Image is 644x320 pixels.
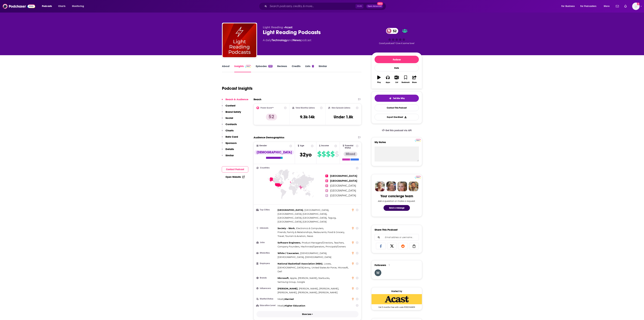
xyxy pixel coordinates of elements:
span: , [278,212,327,216]
h3: Brands [256,277,276,279]
a: Pro website [415,175,421,179]
a: Similar [319,65,327,72]
a: Share on X/Twitter [387,243,397,249]
a: About [222,65,230,72]
span: , [324,262,331,266]
h2: Total Monthly Listens [296,107,315,109]
a: Reviews [277,65,287,72]
img: Light Reading Podcasts [223,23,256,57]
span: [PERSON_NAME] [278,287,297,290]
span: Taguig [328,216,336,219]
a: Contact This Podcast [375,104,419,111]
span: National Basketball Association (NBA) [278,262,323,265]
img: Podchaser - Follow, Share and Rate Podcasts [3,3,35,9]
div: Your concierge team [380,194,413,198]
img: Barbara Profile [386,182,396,191]
p: Content [225,104,235,107]
p: Contacts [225,123,237,126]
span: [GEOGRAPHIC_DATA], [GEOGRAPHIC_DATA] [278,212,327,215]
button: Apps [383,73,392,86]
span: , [278,262,323,266]
p: 52 [266,114,277,120]
a: Share on Reddit [398,243,408,249]
span: , [338,266,348,270]
span: , [278,266,311,270]
h2: Audience Demographics [254,136,284,139]
span: , [298,276,318,280]
span: , [278,216,327,220]
span: , [318,276,330,280]
h3: Influencers [256,287,276,290]
h3: Marital Status [256,298,276,300]
button: tell me why sparkleTell Me Why [375,95,419,102]
img: User Profile [632,3,640,10]
label: My Notes [375,141,419,146]
div: Ask a question or make a request. [378,200,415,202]
span: Restaurants, Food & Grocery [313,231,344,233]
span: [GEOGRAPHIC_DATA], [GEOGRAPHIC_DATA] [278,216,327,219]
button: Open AdvancedNew [366,4,383,8]
h3: Under 1.8k [334,114,353,120]
span: Microsoft [338,266,348,269]
button: Brand Safety [222,110,241,116]
span: Starbucks [318,277,329,279]
span: [PERSON_NAME] [299,287,318,290]
span: Travel, Tourism & Aviation [278,235,306,237]
span: Higher Education [285,304,305,307]
span: [PERSON_NAME] [298,277,317,279]
div: Mostly [278,297,294,301]
a: Episodes969 [256,65,272,72]
h1: Podcast Insights [222,86,253,91]
span: , [278,226,295,230]
span: , [296,226,324,230]
span: $ [330,151,335,157]
span: , [278,287,298,291]
button: Contact Podcast [222,166,248,173]
span: , [301,245,325,249]
div: 52Good podcast? Give it some love! [371,26,422,47]
div: 1 [389,264,390,267]
div: A daily podcast [263,38,311,42]
button: Show profile menu [632,3,640,10]
img: Sydney Profile [375,182,385,191]
p: Brand Safety [225,110,241,113]
a: Lists1 [305,65,314,72]
img: weedloversusa [375,269,381,276]
span: Friends, Family & Relationships [278,231,312,233]
a: Technology [271,39,288,42]
span: , [334,241,344,245]
a: Show notifications dropdown [623,3,628,9]
span: 32 yo [300,151,312,158]
span: • [284,26,293,29]
button: List [392,73,401,86]
span: , [278,234,306,238]
span: Tell Me Why [393,97,405,100]
span: Dell [278,270,282,273]
button: Send a message [384,205,410,211]
span: 2 [325,179,328,182]
button: Contacts [222,123,237,129]
button: Show Less [256,311,359,317]
a: InsightsPodchaser Pro [234,65,251,72]
span: Age [300,145,304,147]
button: open menu [578,4,601,9]
span: Logged in as gracewagner [632,3,640,10]
a: Pro website [415,138,421,142]
span: Followers [375,263,386,267]
button: Share [410,73,419,86]
div: Rate [375,65,419,71]
a: Acast [285,26,293,29]
img: tell me why sparkle [389,97,392,100]
span: , [319,287,339,291]
span: , [299,287,318,291]
span: , [290,276,297,280]
svg: Add a profile image [637,3,640,5]
span: , [298,291,318,294]
span: Product Managers/Directors [302,241,333,244]
p: Similar [225,154,234,157]
span: , [328,216,336,220]
span: $ [317,151,321,157]
p: Details [225,147,234,151]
